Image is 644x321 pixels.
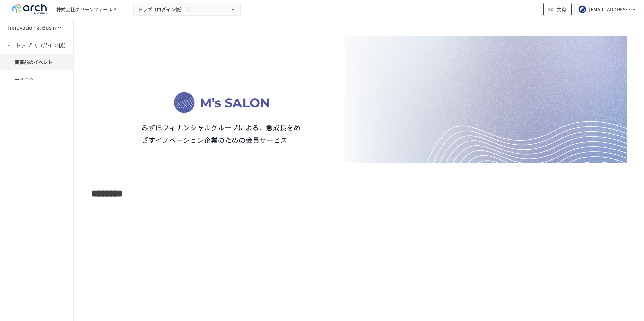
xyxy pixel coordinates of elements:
[543,3,572,16] button: 共有
[91,36,627,163] img: J0K6JjKDSoEfxNauRqzMbBOKVQoHGwAHVNDnmFBOdNr
[557,6,566,13] span: 共有
[133,3,241,16] button: トップ（ログイン後）
[8,23,62,32] h6: Innovation & Business Matching Summit [DATE]_イベント詳細ページ
[589,5,631,14] div: [EMAIL_ADDRESS][DOMAIN_NAME]
[56,6,117,13] div: 株式会社グリーンフィールド
[574,3,641,16] button: [EMAIL_ADDRESS][DOMAIN_NAME]
[15,41,69,50] h6: トップ（ログイン後）
[15,74,59,82] span: ニュース
[138,5,185,14] span: トップ（ログイン後）
[15,58,59,66] span: 開催前のイベント
[8,4,51,15] img: logo-default@2x-9cf2c760.svg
